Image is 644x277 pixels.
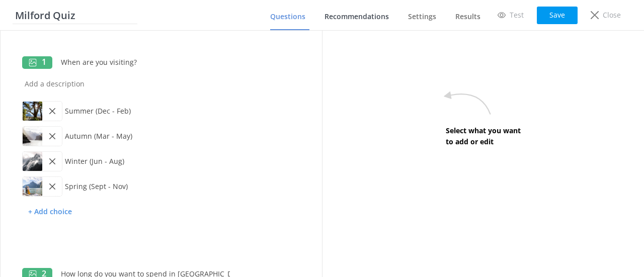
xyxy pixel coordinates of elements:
input: Add a description [62,147,285,170]
a: Test [491,7,531,24]
span: Recommendations [325,12,389,22]
button: Save [537,7,578,24]
input: Add a title [58,48,235,71]
input: Add a description [62,172,285,195]
p: + Add choice [22,203,78,221]
input: Add a description [62,122,285,145]
span: Results [455,12,480,22]
p: Test [510,10,524,21]
input: Add a description [22,70,300,93]
input: Add a description [62,97,285,120]
p: Select what you want to add or edit [446,125,521,148]
div: 1 [22,56,52,69]
span: Questions [270,12,305,22]
span: Settings [408,12,436,22]
p: Close [603,10,621,21]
